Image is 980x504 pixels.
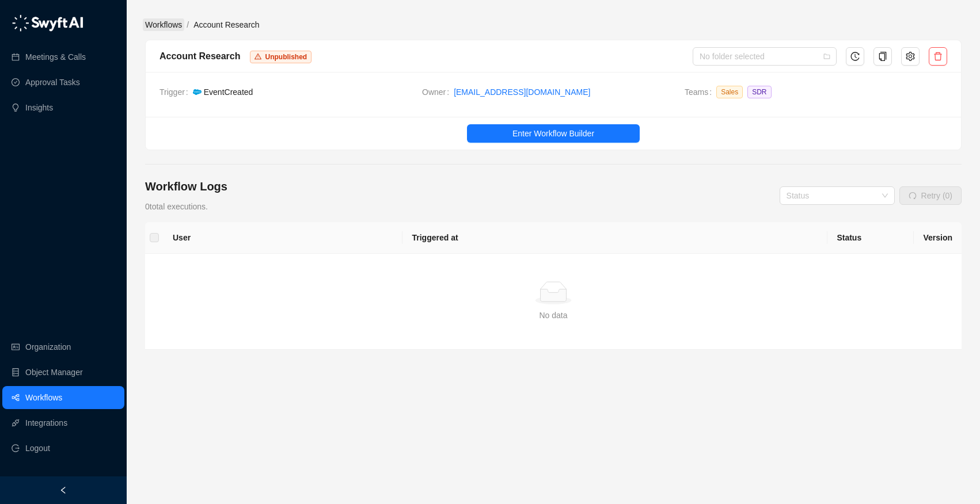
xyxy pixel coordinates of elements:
[145,202,208,211] span: 0 total executions.
[23,161,43,173] span: Docs
[25,335,71,358] a: Organization
[12,162,21,171] div: 📚
[402,222,827,254] th: Triggered at
[204,87,253,97] span: Event Created
[47,156,93,177] a: 📶Status
[7,156,47,177] a: 📚Docs
[115,189,139,198] span: Pylon
[454,86,590,98] a: [EMAIL_ADDRESS][DOMAIN_NAME]
[422,86,454,98] span: Owner
[265,53,307,61] span: Unpublished
[899,186,962,205] button: Retry (0)
[906,52,915,61] span: setting
[12,12,35,35] img: Swyft AI
[159,86,193,98] span: Trigger
[143,18,184,31] a: Workflows
[512,127,594,140] span: Enter Workflow Builder
[914,222,962,254] th: Version
[81,189,139,198] a: Powered byPylon
[255,53,261,60] span: warning
[12,14,83,32] img: logo-05li4sbe.png
[187,18,189,31] li: /
[52,162,61,171] div: 📶
[145,178,227,194] h4: Workflow Logs
[716,86,743,98] span: Sales
[12,64,210,83] h2: How can we help?
[878,52,887,61] span: copy
[685,86,716,103] span: Teams
[59,486,67,494] span: left
[39,116,146,125] div: We're available if you need us!
[25,411,67,434] a: Integrations
[159,49,241,63] div: Account Research
[12,46,210,64] p: Welcome 👋
[25,96,53,119] a: Insights
[747,86,771,98] span: SDR
[25,437,50,460] span: Logout
[146,124,961,143] a: Enter Workflow Builder
[164,222,402,254] th: User
[196,108,210,121] button: Start new chat
[12,444,20,452] span: logout
[943,466,974,497] iframe: Open customer support
[25,361,83,384] a: Object Manager
[933,52,943,61] span: delete
[12,104,32,125] img: 5124521997842_fc6d7dfcefe973c2e489_88.png
[193,20,259,29] span: Account Research
[159,309,948,322] div: No data
[827,222,914,254] th: Status
[25,386,62,409] a: Workflows
[39,104,189,116] div: Start new chat
[850,52,860,61] span: history
[823,53,830,60] span: folder
[63,161,89,173] span: Status
[467,124,640,143] button: Enter Workflow Builder
[25,45,86,68] a: Meetings & Calls
[25,71,80,94] a: Approval Tasks
[193,89,202,96] img: salesforce-ChMvK6Xa.png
